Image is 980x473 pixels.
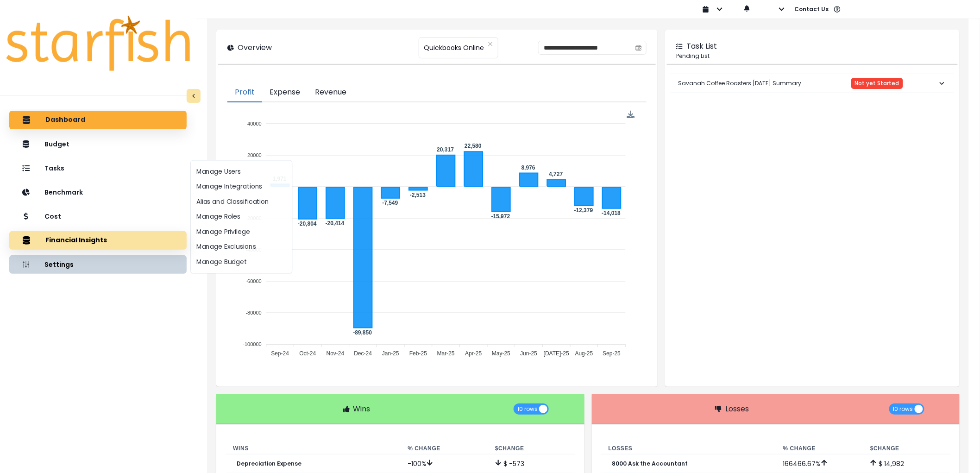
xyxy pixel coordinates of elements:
p: Pending List [676,52,949,60]
span: Not yet Started [855,80,899,87]
button: Benchmark [9,183,187,202]
p: Overview [238,42,272,53]
button: Revenue [308,83,354,102]
span: 10 rows [893,404,913,415]
button: Alias and Classification [191,195,292,209]
tspan: 20000 [247,152,262,158]
tspan: Feb-25 [409,350,427,357]
button: Manage Exclusions [191,240,292,254]
button: Budget [9,135,187,153]
svg: calendar [635,44,642,51]
p: Wins [353,404,371,415]
tspan: Nov-24 [327,350,345,357]
button: Cost [9,207,187,226]
p: Depreciation Expense [237,460,302,467]
tspan: Sep-25 [603,350,621,357]
button: Clear [488,39,493,49]
th: % Change [776,443,863,454]
tspan: -100000 [243,341,262,347]
tspan: Oct-24 [300,350,316,357]
tspan: Jun-25 [521,350,538,357]
span: 10 rows [517,404,538,415]
th: Losses [601,443,776,454]
button: Manage Users [191,164,292,179]
button: Settings [9,255,187,274]
button: Financial Insights [9,231,187,250]
tspan: 40000 [247,121,262,126]
button: Expense [262,83,308,102]
td: $ -573 [488,454,575,473]
svg: close [488,41,493,47]
p: Cost [44,213,61,221]
button: Savanah Coffee Roasters [DATE] SummaryNot yet Started [671,74,954,93]
th: Wins [226,443,400,454]
tspan: Aug-25 [575,350,593,357]
th: % Change [400,443,488,454]
button: Manage Roles [191,209,292,224]
tspan: [DATE]-25 [544,350,569,357]
p: Dashboard [45,116,85,124]
p: Losses [725,404,749,415]
tspan: -60000 [246,278,262,284]
p: Task List [686,41,717,52]
button: Manage Privilege [191,225,292,240]
tspan: Jan-25 [382,350,399,357]
td: 166466.67 % [776,454,863,473]
tspan: Dec-24 [354,350,372,357]
img: Download Profit [627,111,635,119]
button: Profit [227,83,262,102]
button: Dashboard [9,111,187,129]
tspan: Mar-25 [437,350,455,357]
p: Benchmark [44,189,83,196]
span: Quickbooks Online [424,38,484,57]
p: 8000 Ask the Accountant [612,460,688,467]
div: Menu [627,111,635,119]
tspan: Sep-24 [271,350,289,357]
td: $ 14,982 [863,454,950,473]
tspan: Apr-25 [465,350,482,357]
button: Manage Integrations [191,179,292,194]
button: Manage Budget [191,255,292,270]
th: $ Change [863,443,950,454]
th: $ Change [488,443,575,454]
p: Tasks [44,164,64,172]
tspan: -80000 [246,310,262,315]
p: Savanah Coffee Roasters [DATE] Summary [678,72,801,95]
p: Budget [44,140,69,148]
tspan: May-25 [492,350,510,357]
td: -100 % [400,454,488,473]
button: Tasks [9,159,187,177]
